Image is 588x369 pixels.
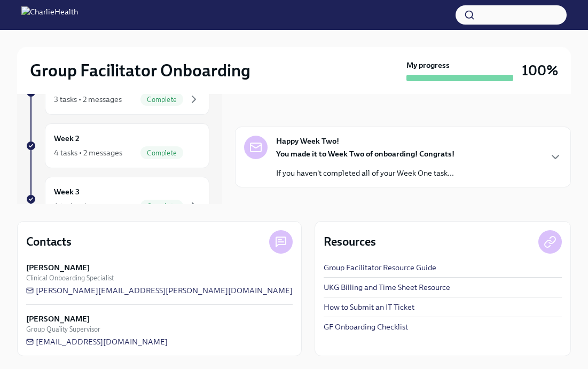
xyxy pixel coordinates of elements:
[406,60,450,70] strong: My progress
[276,149,454,159] strong: You made it to Week Two of onboarding! Congrats!
[26,285,293,296] a: [PERSON_NAME][EMAIL_ADDRESS][PERSON_NAME][DOMAIN_NAME]
[26,177,209,222] a: Week 34 tasks • 1 messageComplete
[21,6,78,23] img: CharlieHealth
[522,61,558,80] h3: 100%
[140,202,183,210] span: Complete
[54,201,119,211] div: 4 tasks • 1 message
[26,262,90,273] strong: [PERSON_NAME]
[26,234,72,250] h4: Contacts
[54,94,122,105] div: 3 tasks • 2 messages
[140,149,183,157] span: Complete
[324,321,408,332] a: GF Onboarding Checklist
[276,136,339,146] strong: Happy Week Two!
[26,324,100,334] span: Group Quality Supervisor
[324,302,414,312] a: How to Submit an IT Ticket
[26,313,90,324] strong: [PERSON_NAME]
[54,147,122,158] div: 4 tasks • 2 messages
[26,273,114,283] span: Clinical Onboarding Specialist
[140,96,183,104] span: Complete
[324,282,450,293] a: UKG Billing and Time Sheet Resource
[30,60,250,81] h2: Group Facilitator Onboarding
[324,234,376,250] h4: Resources
[26,336,168,347] a: [EMAIL_ADDRESS][DOMAIN_NAME]
[324,262,436,273] a: Group Facilitator Resource Guide
[54,132,80,144] h6: Week 2
[54,186,80,198] h6: Week 3
[26,123,209,168] a: Week 24 tasks • 2 messagesComplete
[276,168,454,178] p: If you haven't completed all of your Week One task...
